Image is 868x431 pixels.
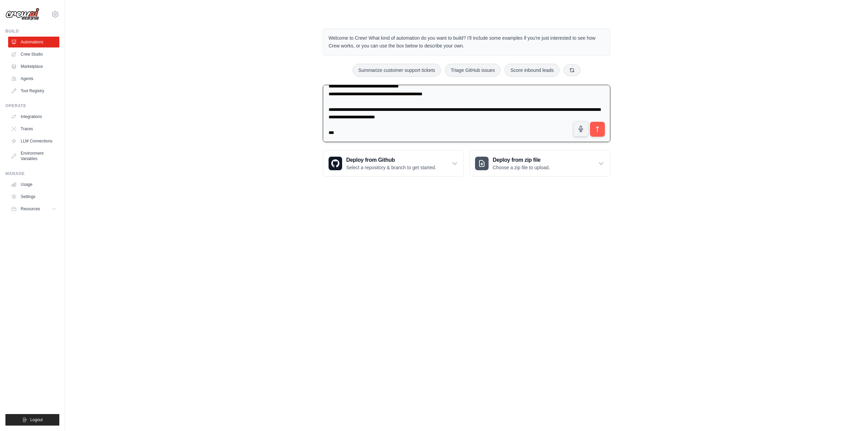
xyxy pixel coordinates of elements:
button: Score inbound leads [505,64,559,77]
a: Tool Registry [8,85,59,96]
div: Operate [5,103,59,109]
button: Triage GitHub issues [445,64,500,77]
div: Build [5,28,59,34]
button: Resources [8,203,59,214]
h3: Deploy from zip file [493,156,550,164]
a: Marketplace [8,61,59,72]
div: Manage [5,171,59,176]
p: Select a repository & branch to get started. [346,164,436,171]
span: Logout [30,417,43,423]
a: Agents [8,73,59,84]
a: Environment Variables [8,148,59,164]
a: Usage [8,179,59,190]
img: Logo [5,8,39,21]
a: Traces [8,123,59,134]
a: Integrations [8,111,59,122]
h3: Deploy from Github [346,156,436,164]
p: Welcome to Crew! What kind of automation do you want to build? I'll include some examples if you'... [329,34,605,50]
a: Automations [8,37,59,47]
span: Resources [21,206,40,212]
a: Settings [8,191,59,202]
button: Summarize customer support tickets [353,64,441,77]
iframe: Chat Widget [834,398,868,431]
a: Crew Studio [8,49,59,60]
button: Logout [5,414,59,426]
a: LLM Connections [8,136,59,146]
p: Choose a zip file to upload. [493,164,550,171]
